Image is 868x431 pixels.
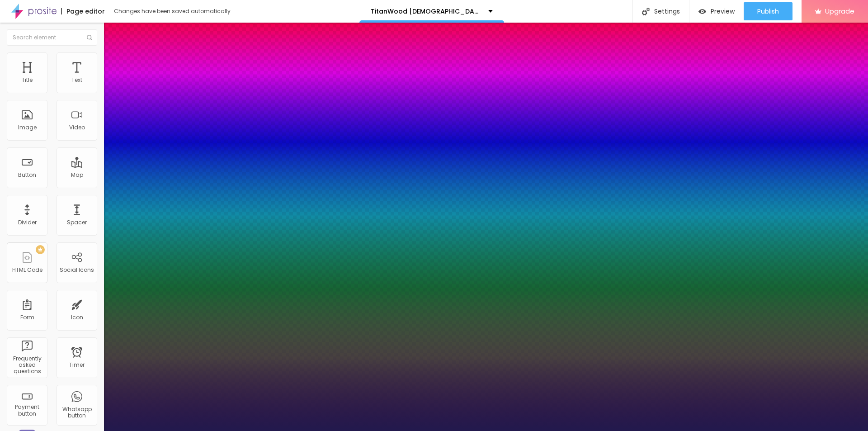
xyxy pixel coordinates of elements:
div: Changes have been saved automatically [114,9,231,14]
div: Form [20,314,34,321]
div: Icon [71,314,83,321]
div: Page editor [61,8,105,14]
button: Publish [744,2,793,20]
div: Button [18,172,36,178]
span: Upgrade [825,7,854,15]
img: Icone [87,35,92,40]
div: Spacer [67,219,87,226]
input: Search element [7,29,97,46]
div: HTML Code [12,267,42,273]
div: Payment button [9,404,45,417]
div: Map [71,172,83,178]
div: Text [71,77,82,83]
div: Divider [18,219,37,226]
div: Title [22,77,33,83]
div: Image [18,124,37,131]
div: Social Icons [60,267,94,273]
button: Preview [689,2,744,20]
div: Frequently asked questions [9,355,45,375]
div: Whatsapp button [59,406,94,419]
p: TitanWood [DEMOGRAPHIC_DATA][MEDICAL_DATA] Gummies [371,8,481,14]
div: Timer [69,362,85,368]
span: Publish [757,8,779,15]
img: Icone [642,8,650,15]
img: view-1.svg [698,8,706,15]
span: Preview [711,8,735,15]
div: Video [69,124,85,131]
